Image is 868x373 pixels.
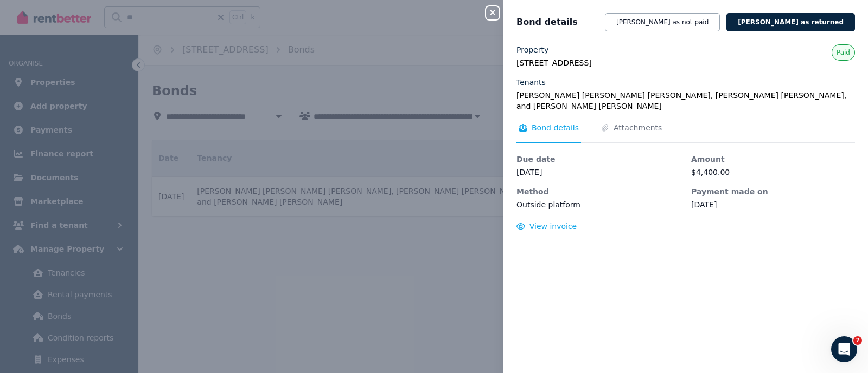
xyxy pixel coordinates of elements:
legend: [PERSON_NAME] [PERSON_NAME] [PERSON_NAME], [PERSON_NAME] [PERSON_NAME], and [PERSON_NAME] [PERSON... [516,90,855,112]
dd: $4,400.00 [691,167,855,178]
nav: Tabs [516,122,855,143]
legend: [STREET_ADDRESS] [516,57,855,68]
button: [PERSON_NAME] as not paid [605,13,720,31]
span: Bond details [532,122,579,133]
dt: Method [516,186,680,197]
button: View invoice [516,221,577,232]
dd: [DATE] [516,167,680,178]
span: View invoice [529,222,577,231]
dt: Due date [516,154,680,165]
dt: Payment made on [691,186,855,197]
dd: Outside platform [516,199,680,210]
label: Tenants [516,77,546,88]
span: Attachments [614,122,662,133]
dd: [DATE] [691,199,855,210]
span: Bond details [516,16,578,29]
label: Property [516,44,548,55]
span: Paid [837,48,850,57]
button: [PERSON_NAME] as returned [726,13,855,31]
dt: Amount [691,154,855,165]
iframe: Intercom live chat [831,336,857,362]
span: 7 [853,336,862,345]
